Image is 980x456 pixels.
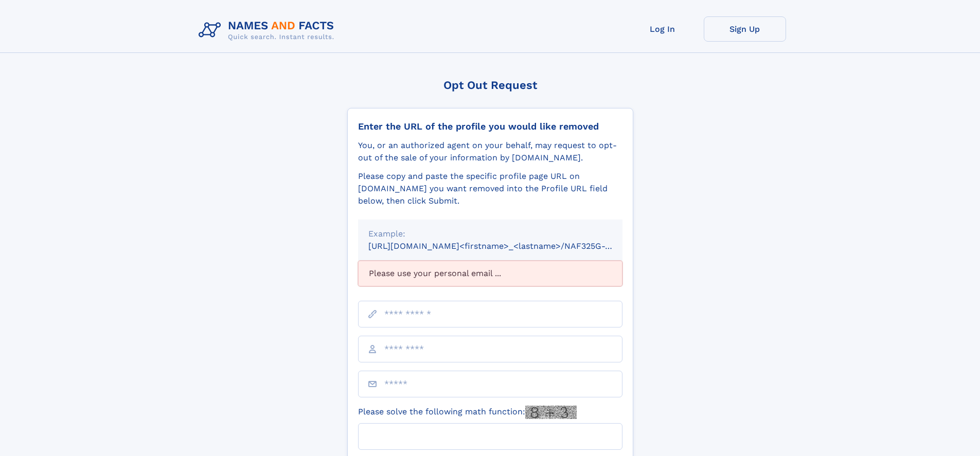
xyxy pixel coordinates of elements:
small: [URL][DOMAIN_NAME]<firstname>_<lastname>/NAF325G-xxxxxxxx [368,241,642,251]
img: Logo Names and Facts [194,16,343,44]
a: Sign Up [704,16,786,42]
div: Example: [368,228,612,240]
a: Log In [621,16,704,42]
div: Please use your personal email ... [358,261,622,286]
div: Enter the URL of the profile you would like removed [358,121,622,132]
div: Opt Out Request [347,79,633,92]
label: Please solve the following math function: [358,406,577,419]
div: Please copy and paste the specific profile page URL on [DOMAIN_NAME] you want removed into the Pr... [358,170,622,207]
div: You, or an authorized agent on your behalf, may request to opt-out of the sale of your informatio... [358,139,622,164]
